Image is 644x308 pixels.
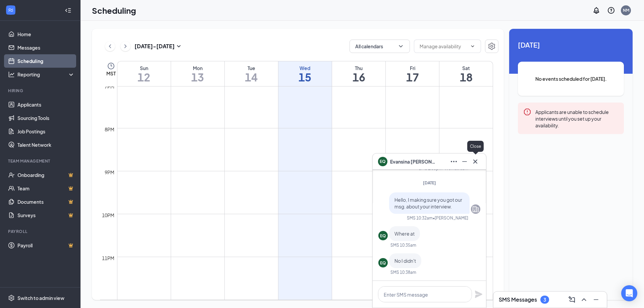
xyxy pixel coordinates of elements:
span: Where at [394,231,415,237]
a: Home [17,27,75,41]
div: Close [467,141,484,152]
a: October 16, 2025 [332,61,385,86]
h1: 16 [332,71,385,83]
span: [DATE] [423,180,436,185]
h1: 18 [439,71,493,83]
svg: Clock [107,62,115,70]
svg: ChevronLeft [107,42,113,50]
a: October 18, 2025 [439,61,493,86]
svg: ComposeMessage [568,296,576,304]
svg: Ellipses [450,158,458,166]
a: SurveysCrown [17,208,75,222]
h1: 17 [386,71,439,83]
a: Applicants [17,98,75,111]
button: ChevronUp [579,294,589,305]
button: ComposeMessage [567,294,577,305]
div: Thu [332,65,385,71]
a: Sourcing Tools [17,111,75,125]
svg: ChevronDown [397,43,404,50]
span: No I didn't [394,258,416,264]
button: Minimize [591,294,601,305]
div: 9pm [103,169,116,176]
svg: ChevronRight [122,42,129,50]
div: 7pm [103,83,116,90]
a: Messages [17,41,75,54]
h1: 15 [278,71,332,83]
div: 8pm [103,126,116,133]
svg: Cross [471,158,479,166]
svg: Minimize [592,296,600,304]
a: October 12, 2025 [117,61,171,86]
div: Wed [278,65,332,71]
button: Cross [470,156,481,167]
a: Talent Network [17,138,75,151]
h1: 13 [171,71,224,83]
div: Payroll [8,229,73,234]
svg: WorkstreamLogo [7,7,14,13]
a: October 17, 2025 [386,61,439,86]
a: OnboardingCrown [17,168,75,182]
div: Fri [386,65,439,71]
div: Mon [171,65,224,71]
div: SMS 10:38am [390,269,416,275]
svg: Settings [488,42,496,50]
a: DocumentsCrown [17,195,75,208]
div: SMS 10:35am [390,242,416,248]
svg: ChevronUp [580,296,588,304]
input: Manage availability [420,43,467,50]
a: October 13, 2025 [171,61,224,86]
div: SMS 10:32am [407,215,433,221]
div: Sun [117,65,171,71]
svg: Collapse [65,7,71,14]
button: ChevronRight [120,41,130,51]
h1: 14 [225,71,278,83]
div: 11pm [101,254,116,262]
button: All calendarsChevronDown [350,40,410,53]
button: Ellipses [448,156,459,167]
svg: ChevronDown [470,44,475,49]
span: Evansina [PERSON_NAME] [390,158,437,165]
div: Reporting [17,71,75,78]
h1: 12 [117,71,171,83]
div: Applicants are unable to schedule interviews until you set up your availability. [535,108,619,129]
svg: Notifications [592,6,600,14]
h3: SMS Messages [499,296,537,303]
a: Job Postings [17,125,75,138]
svg: Settings [8,295,15,301]
div: EQ [380,260,386,266]
a: October 15, 2025 [278,61,332,86]
button: Settings [485,40,498,53]
a: Scheduling [17,54,75,68]
div: Open Intercom Messenger [621,285,637,301]
h1: Scheduling [92,5,136,16]
span: Hello, I making sure you got our msg. about your interview. [394,197,462,209]
div: Sat [439,65,493,71]
div: 10pm [101,211,116,219]
svg: Company [472,205,480,213]
a: PayrollCrown [17,239,75,252]
div: NM [623,7,629,13]
div: Team Management [8,158,73,164]
span: MST [106,70,116,77]
a: October 14, 2025 [225,61,278,86]
svg: Minimize [461,158,469,166]
svg: QuestionInfo [607,6,615,14]
div: Switch to admin view [17,295,64,301]
span: • [PERSON_NAME] [433,215,468,221]
h3: [DATE] - [DATE] [135,43,175,50]
button: Minimize [459,156,470,167]
div: 3 [543,297,546,303]
div: Tue [225,65,278,71]
div: Hiring [8,88,73,94]
svg: Analysis [8,71,15,78]
span: [DATE] [518,40,624,50]
a: TeamCrown [17,182,75,195]
svg: Plane [475,290,483,298]
svg: SmallChevronDown [175,42,183,50]
div: EQ [380,233,386,239]
span: No events scheduled for [DATE]. [531,75,610,82]
svg: Error [523,108,531,116]
button: ChevronLeft [105,41,115,51]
